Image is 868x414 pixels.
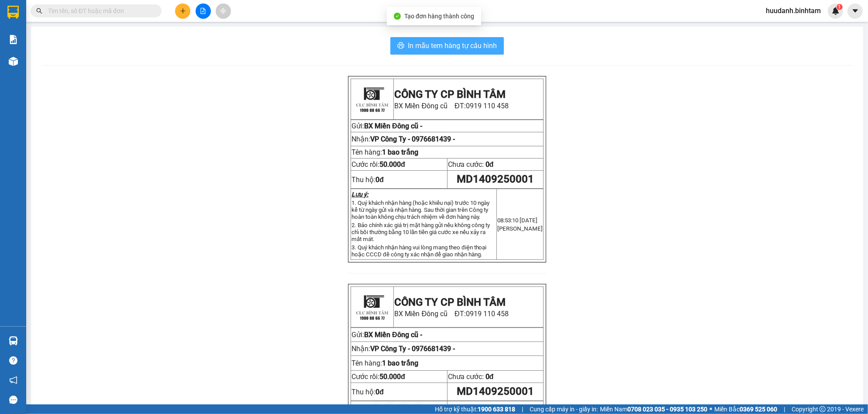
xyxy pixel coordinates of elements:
[435,404,515,414] span: Hỗ trợ kỹ thuật:
[7,6,19,19] img: logo-vxr
[394,102,509,110] span: BX Miền Đông cũ ĐT:
[394,13,401,20] span: check-circle
[351,191,369,198] strong: Lưu ý:
[530,404,598,414] span: Cung cấp máy in - giấy in:
[351,176,384,184] span: Thu hộ:
[351,122,364,130] span: Gửi:
[351,135,455,143] span: Nhận:
[478,406,515,413] strong: 1900 633 818
[486,373,494,381] span: 0đ
[710,407,712,411] span: ⚪️
[9,35,18,44] img: solution-icon
[36,8,42,14] span: search
[379,160,405,169] span: 50.000đ
[9,57,18,66] img: warehouse-icon
[48,6,151,16] input: Tìm tên, số ĐT hoặc mã đơn
[9,336,18,345] img: warehouse-icon
[394,310,509,318] span: BX Miền Đông cũ ĐT:
[466,310,509,318] span: 0919 110 458
[375,176,384,184] strong: 0đ
[832,7,840,15] img: icon-new-feature
[379,373,405,381] span: 50.000đ
[9,356,17,365] span: question-circle
[412,345,455,353] span: 0976681439 -
[382,359,418,367] span: 1 bao trắng
[200,8,206,14] span: file-add
[412,135,455,143] span: 0976681439 -
[390,37,504,55] button: printerIn mẫu tem hàng tự cấu hình
[466,102,509,110] span: 0919 110 458
[352,287,392,327] img: logo
[180,8,186,14] span: plus
[394,296,506,308] strong: CÔNG TY CP BÌNH TÂM
[351,388,384,396] span: Thu hộ:
[216,3,231,19] button: aim
[351,359,418,367] span: Tên hàng:
[375,388,384,396] strong: 0đ
[220,8,226,14] span: aim
[457,173,534,185] span: MD1409250001
[9,376,17,384] span: notification
[404,13,474,20] span: Tạo đơn hàng thành công
[740,406,777,413] strong: 0369 525 060
[759,5,828,16] span: huudanh.binhtam
[497,225,543,232] span: [PERSON_NAME]
[351,148,418,156] span: Tên hàng:
[486,160,494,169] span: 0đ
[522,404,523,414] span: |
[370,345,455,353] span: VP Công Ty -
[175,3,190,19] button: plus
[397,42,404,50] span: printer
[370,135,455,143] span: VP Công Ty -
[627,406,707,413] strong: 0708 023 035 - 0935 103 250
[457,385,534,397] span: MD1409250001
[351,373,405,381] span: Cước rồi:
[714,404,777,414] span: Miền Bắc
[448,373,494,381] span: Chưa cước:
[497,217,537,224] span: 08:53:10 [DATE]
[600,404,707,414] span: Miền Nam
[351,200,489,220] span: 1. Quý khách nhận hàng (hoặc khiếu nại) trước 10 ngày kể từ ngày gửi và nhận hàng. Sau thời gian ...
[820,406,826,412] span: copyright
[851,7,859,15] span: caret-down
[784,404,785,414] span: |
[448,160,494,169] span: Chưa cước:
[9,396,17,404] span: message
[364,122,422,130] span: BX Miền Đông cũ -
[351,222,490,242] span: 2. Bảo chính xác giá trị mặt hàng gửi nếu không công ty chỉ bồi thường bằng 10 lần tiền giá cước ...
[364,331,422,339] span: BX Miền Đông cũ -
[351,160,405,169] span: Cước rồi:
[196,3,211,19] button: file-add
[408,40,497,51] span: In mẫu tem hàng tự cấu hình
[382,148,418,156] span: 1 bao trắng
[351,331,422,339] span: Gửi:
[351,345,455,353] span: Nhận:
[838,4,841,10] span: 1
[394,88,506,100] strong: CÔNG TY CP BÌNH TÂM
[351,244,486,258] span: 3. Quý khách nhận hàng vui lòng mang theo điện thoại hoặc CCCD đề công ty xác nhận để giao nhận h...
[847,3,863,19] button: caret-down
[352,79,392,119] img: logo
[837,4,843,10] sup: 1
